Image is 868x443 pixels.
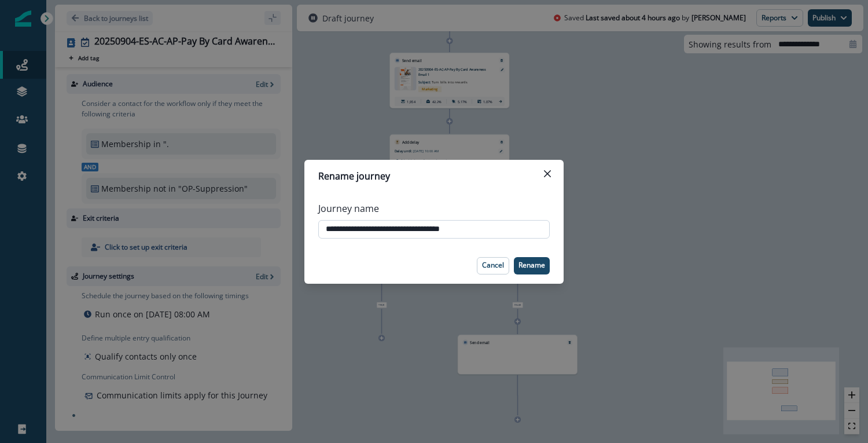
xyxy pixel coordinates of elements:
[518,261,545,269] p: Rename
[318,169,390,183] p: Rename journey
[538,164,557,183] button: Close
[477,257,509,274] button: Cancel
[482,261,504,269] p: Cancel
[514,257,550,274] button: Rename
[318,202,379,215] p: Journey name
